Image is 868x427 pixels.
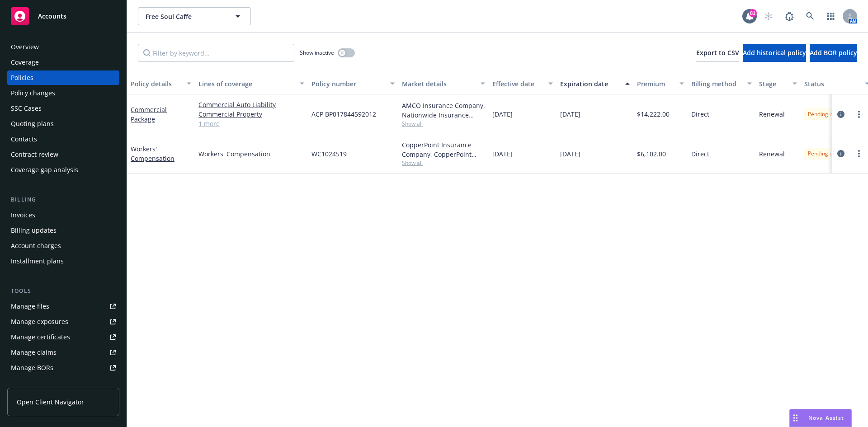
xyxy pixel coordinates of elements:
a: Switch app [822,7,840,25]
a: Accounts [7,4,119,29]
div: Invoices [11,208,35,222]
div: Summary of insurance [11,376,80,390]
span: $6,102.00 [637,149,666,159]
span: WC1024519 [311,149,347,159]
span: Show all [402,120,485,127]
button: Billing method [688,73,755,94]
a: Overview [7,40,119,54]
a: 1 more [198,119,304,128]
a: Report a Bug [780,7,798,25]
div: AMCO Insurance Company, Nationwide Insurance Company [402,101,485,120]
button: Nova Assist [789,409,852,427]
div: Market details [402,79,475,89]
div: Billing [7,195,119,204]
a: Manage files [7,299,119,314]
div: Tools [7,286,119,296]
span: Pending cancellation [808,110,860,118]
div: Installment plans [11,254,64,268]
a: more [854,109,864,120]
span: Free Soul Caffe [146,12,224,21]
button: Stage [755,73,801,94]
button: Policy number [308,73,398,94]
div: Premium [637,79,674,89]
div: Policy number [311,79,385,89]
div: Coverage gap analysis [11,163,78,177]
div: Stage [759,79,787,89]
div: Manage certificates [11,330,70,344]
span: Renewal [759,149,785,159]
span: [DATE] [560,109,580,119]
a: Account charges [7,239,119,253]
span: Export to CSV [696,48,739,57]
span: [DATE] [492,109,513,119]
a: Manage BORs [7,361,119,375]
a: SSC Cases [7,101,119,116]
span: Add BOR policy [810,48,857,57]
a: Summary of insurance [7,376,119,390]
a: Commercial Package [131,105,167,123]
a: Manage claims [7,345,119,360]
a: Workers' Compensation [198,149,304,159]
div: SSC Cases [11,101,42,116]
div: Status [804,79,859,89]
a: Workers' Compensation [131,145,175,163]
div: Policies [11,70,33,85]
span: Nova Assist [808,414,844,422]
button: Add BOR policy [810,44,857,62]
div: Contract review [11,147,58,162]
a: Installment plans [7,254,119,268]
a: Start snowing [759,7,778,25]
a: Coverage [7,55,119,70]
span: ACP BP017844592012 [311,109,376,119]
button: Expiration date [557,73,633,94]
span: Show all [402,159,485,167]
span: Direct [691,109,709,119]
span: Renewal [759,109,785,119]
div: Manage exposures [11,314,68,329]
a: Commercial Auto Liability [198,100,304,109]
span: Add historical policy [743,48,806,57]
input: Filter by keyword... [138,44,294,62]
div: Manage files [11,299,49,314]
span: $14,222.00 [637,109,670,119]
div: Expiration date [560,79,620,89]
a: Policies [7,70,119,85]
div: Drag to move [790,409,801,427]
div: CopperPoint Insurance Company, CopperPoint Insurance Companies [402,140,485,159]
span: [DATE] [492,149,513,159]
a: more [854,148,864,159]
div: Quoting plans [11,117,54,131]
a: Contract review [7,147,119,162]
span: Accounts [38,13,66,20]
a: Coverage gap analysis [7,163,119,177]
div: Coverage [11,55,39,70]
button: Free Soul Caffe [138,7,251,25]
span: Pending cancellation [808,150,860,158]
button: Market details [398,73,489,94]
button: Add historical policy [743,44,806,62]
span: Direct [691,149,709,159]
a: Quoting plans [7,117,119,131]
button: Export to CSV [696,44,739,62]
div: Policy details [131,79,181,89]
a: circleInformation [835,148,846,159]
a: Manage exposures [7,314,119,329]
button: Lines of coverage [195,73,308,94]
div: Effective date [492,79,543,89]
div: Policy changes [11,86,55,100]
div: Lines of coverage [198,79,294,89]
span: Show inactive [300,49,334,56]
a: Policy changes [7,86,119,100]
a: Contacts [7,132,119,146]
div: Account charges [11,239,61,253]
a: Invoices [7,208,119,222]
div: Billing method [691,79,742,89]
div: Contacts [11,132,37,146]
div: Manage claims [11,345,57,360]
a: Manage certificates [7,330,119,344]
span: [DATE] [560,149,580,159]
button: Policy details [127,73,195,94]
button: Premium [633,73,688,94]
a: Commercial Property [198,109,304,119]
